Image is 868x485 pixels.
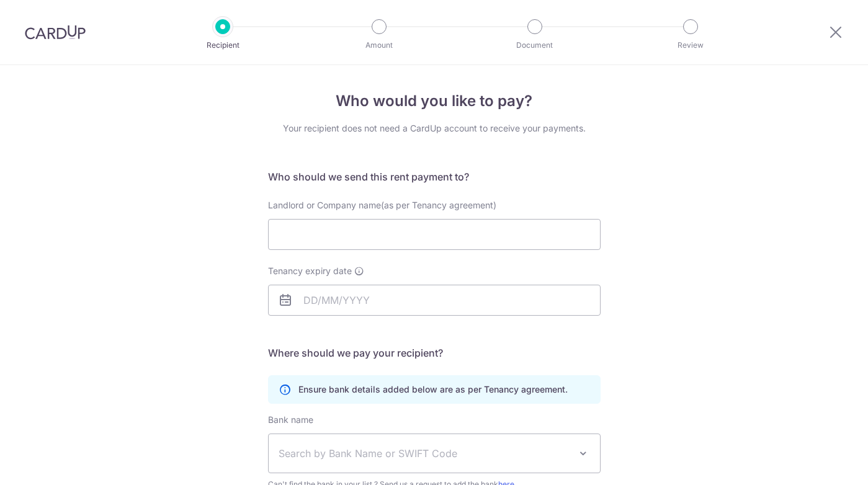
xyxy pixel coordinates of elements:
[268,122,601,135] div: Your recipient does not need a CardUp account to receive your payments.
[298,383,568,396] p: Ensure bank details added below are as per Tenancy agreement.
[25,25,86,40] img: CardUp
[279,446,570,461] span: Search by Bank Name or SWIFT Code
[268,90,601,112] h4: Who would you like to pay?
[268,414,313,426] label: Bank name
[268,200,496,210] span: Landlord or Company name(as per Tenancy agreement)
[268,285,601,316] input: DD/MM/YYYY
[489,39,581,51] p: Document
[177,39,269,51] p: Recipient
[268,265,352,277] span: Tenancy expiry date
[333,39,425,51] p: Amount
[268,345,601,360] h5: Where should we pay your recipient?
[268,169,601,184] h5: Who should we send this rent payment to?
[645,39,736,51] p: Review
